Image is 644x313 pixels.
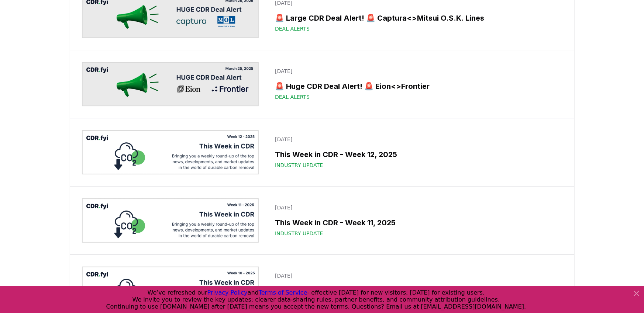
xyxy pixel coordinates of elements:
span: Deal Alerts [275,93,310,101]
a: [DATE]This Week in CDR - Week 12, 2025Industry Update [271,131,562,173]
img: This Week in CDR - Week 11, 2025 blog post image [82,198,259,243]
span: Industry Update [275,230,323,237]
h3: This Week in CDR - Week 12, 2025 [275,149,558,160]
a: [DATE]This Week in CDR - Week 11, 2025Industry Update [271,199,562,241]
a: [DATE]This Week in CDR - Week 10, 2025Industry Update [271,268,562,310]
h3: 🚨 Large CDR Deal Alert! 🚨 Captura<>Mitsui O.S.K. Lines [275,13,558,24]
p: [DATE] [275,272,558,279]
h3: This Week in CDR - Week 11, 2025 [275,217,558,228]
span: Deal Alerts [275,25,310,32]
p: [DATE] [275,136,558,143]
p: [DATE] [275,204,558,211]
span: Industry Update [275,161,323,169]
img: This Week in CDR - Week 12, 2025 blog post image [82,130,259,174]
img: 🚨 Huge CDR Deal Alert! 🚨 Eion<>Frontier blog post image [82,62,259,106]
h3: This Week in CDR - Week 10, 2025 [275,285,558,296]
img: This Week in CDR - Week 10, 2025 blog post image [82,267,259,311]
a: [DATE]🚨 Huge CDR Deal Alert! 🚨 Eion<>FrontierDeal Alerts [271,63,562,105]
p: [DATE] [275,67,558,75]
h3: 🚨 Huge CDR Deal Alert! 🚨 Eion<>Frontier [275,81,558,92]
